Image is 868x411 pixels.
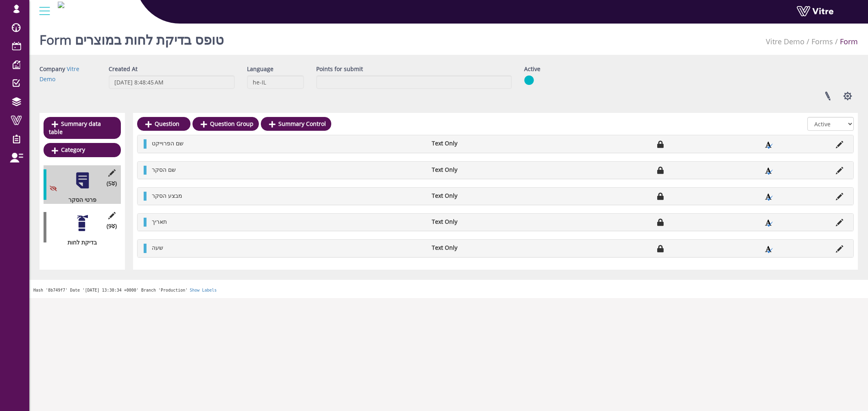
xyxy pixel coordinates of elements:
[137,117,190,131] a: Question
[524,75,534,85] img: yes
[152,192,182,199] span: מבצע הסקר
[428,139,533,147] li: Text Only
[428,166,533,174] li: Text Only
[811,37,833,46] a: Forms
[428,192,533,200] li: Text Only
[428,218,533,226] li: Text Only
[524,65,540,73] label: Active
[152,139,184,147] span: שם הפרוייקט
[39,65,65,73] label: Company
[39,20,224,55] h1: Form טופס בדיקת לחות במוצרים
[33,288,188,292] span: Hash '8b749f7' Date '[DATE] 13:30:34 +0000' Branch 'Production'
[152,244,163,251] span: שעה
[766,37,805,46] a: Vitre Demo
[44,196,115,204] div: פרטי הסקר
[428,244,533,252] li: Text Only
[261,117,331,131] a: Summary Control
[316,65,363,73] label: Points for submit
[58,2,64,8] img: Logo-Web.png
[44,117,121,139] a: Summary data table
[44,143,121,157] a: Category
[247,65,273,73] label: Language
[152,218,167,225] span: תאריך
[44,238,115,247] div: בדיקת לחות
[190,288,216,292] a: Show Labels
[107,222,117,230] span: (9 )
[109,65,138,73] label: Created At
[107,180,117,188] span: (5 )
[152,166,176,173] span: שם הסקר
[833,37,858,47] li: Form
[192,117,259,131] a: Question Group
